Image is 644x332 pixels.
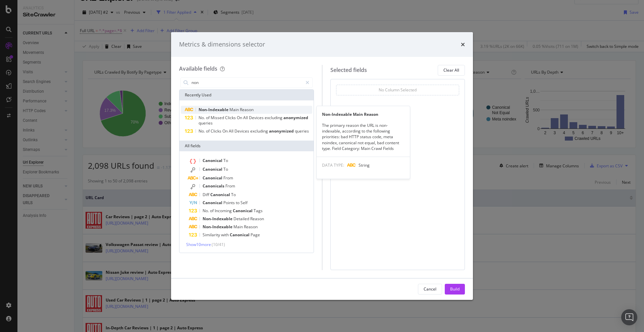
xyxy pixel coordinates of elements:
span: All [229,128,234,134]
div: Metrics & dimensions selector [179,40,265,49]
span: No. [203,208,210,214]
span: Canonical [203,175,223,181]
span: Clicks [211,128,222,134]
span: To [231,192,236,197]
span: Self [240,200,248,205]
span: Canonical [210,192,231,197]
span: Canonical [233,208,254,214]
div: Selected fields [330,66,367,74]
span: Tags [254,208,263,214]
span: All [243,115,249,120]
span: anonymized [283,115,308,120]
span: Canonicals [203,183,225,189]
span: Incoming [215,208,233,214]
span: On [237,115,243,120]
span: Detailed [233,216,250,222]
span: Non-Indexable [199,107,229,112]
div: Build [450,286,460,292]
span: Diff [203,192,210,197]
div: Cancel [424,286,436,292]
button: Clear All [438,65,465,76]
span: On [222,128,229,134]
span: To [223,158,228,163]
span: String [359,162,370,168]
div: The primary reason the URL is non-indexable, according to the following priorities: bad HTTP stat... [317,122,410,151]
button: Build [445,284,465,295]
span: Reason [250,216,264,222]
div: All fields [179,141,314,151]
span: Clicks [225,115,237,120]
span: Canonical [203,158,223,163]
span: of [206,115,211,120]
div: modal [171,32,473,300]
span: Reason [240,107,254,112]
span: anonymized [269,128,295,134]
span: Canonical [203,200,223,205]
span: Devices [234,128,250,134]
span: From [223,175,233,181]
span: Main [229,107,240,112]
span: excluding [265,115,283,120]
span: Page [251,232,260,238]
span: DATA TYPE: [322,162,344,168]
span: No. [199,128,206,134]
div: No Column Selected [379,87,417,93]
span: queries [199,120,213,126]
span: From [225,183,235,189]
span: Main [233,224,244,230]
span: of [210,208,215,214]
span: Non-Indexable [203,224,233,230]
input: Search by field name [191,78,303,88]
span: queries [295,128,309,134]
span: of [206,128,211,134]
span: Devices [249,115,265,120]
span: Show 10 more [186,242,211,247]
span: Canonical [230,232,251,238]
span: No. [199,115,206,120]
div: Clear All [443,67,459,73]
span: to [236,200,240,205]
span: with [221,232,230,238]
div: Available fields [179,65,217,72]
span: ( 10 / 41 ) [212,242,225,247]
div: Recently Used [179,90,314,100]
span: Canonical [203,166,223,172]
span: Reason [244,224,258,230]
span: To [223,166,228,172]
span: Similarity [203,232,221,238]
span: excluding [250,128,269,134]
div: Open Intercom Messenger [621,309,637,325]
button: Cancel [418,284,442,295]
div: times [461,40,465,49]
div: Non-Indexable Main Reason [317,111,410,117]
span: Points [223,200,236,205]
span: Non-Indexable [203,216,233,222]
span: Missed [211,115,225,120]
